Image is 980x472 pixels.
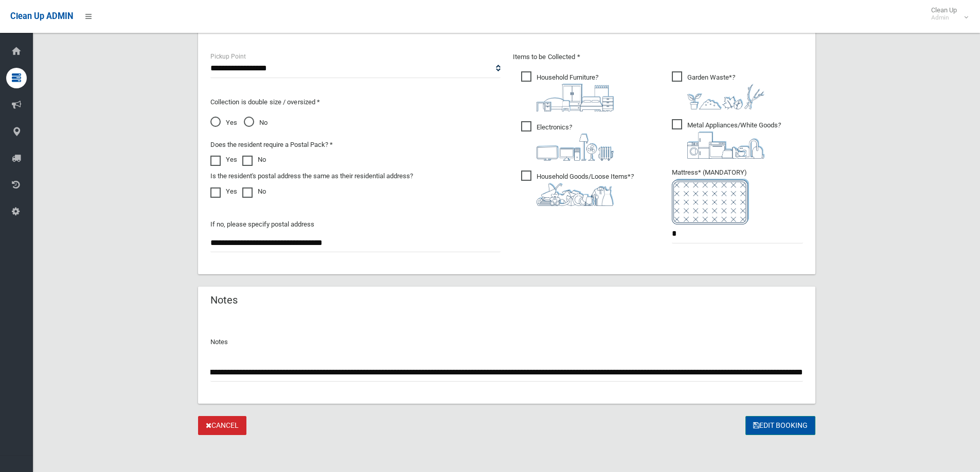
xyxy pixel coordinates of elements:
[672,168,803,224] span: Mattress* (MANDATORY)
[537,173,634,206] i: ?
[537,73,614,111] i: ?
[198,416,246,435] a: Cancel
[745,416,815,435] button: Edit Booking
[672,179,749,224] img: e7408bece873d2c1783593a074e5cb2f.png
[210,154,237,166] label: Yes
[926,6,967,22] span: Clean Up
[537,84,614,111] img: aa9efdbe659d29b613fca23ba79d85cb.png
[687,131,764,159] img: 36c1b0289cb1767239cdd3de9e694f19.png
[210,96,501,108] p: Collection is double size / oversized *
[687,84,764,109] img: 4fd8a5c772b2c999c83690221e5242e0.png
[672,71,764,109] span: Garden Waste*
[537,134,614,161] img: 394712a680b73dbc3d2a6a3a7ffe5a07.png
[521,121,614,161] span: Electronics
[537,123,614,161] i: ?
[242,185,266,198] label: No
[210,218,314,231] label: If no, please specify postal address
[210,336,803,348] p: Notes
[210,117,237,129] span: Yes
[244,117,268,129] span: No
[687,73,764,109] i: ?
[672,119,781,159] span: Metal Appliances/White Goods
[931,14,957,22] small: Admin
[521,171,634,206] span: Household Goods/Loose Items*
[210,170,413,182] label: Is the resident's postal address the same as their residential address?
[210,139,333,151] label: Does the resident require a Postal Pack? *
[513,51,803,63] p: Items to be Collected *
[537,183,614,206] img: b13cc3517677393f34c0a387616ef184.png
[210,185,237,198] label: Yes
[198,290,250,310] header: Notes
[521,71,614,111] span: Household Furniture
[687,121,781,159] i: ?
[242,154,266,166] label: No
[10,11,73,21] span: Clean Up ADMIN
